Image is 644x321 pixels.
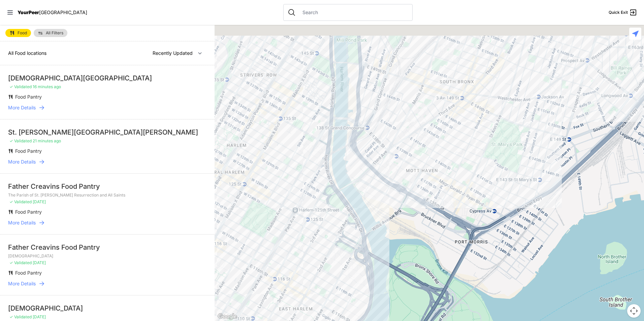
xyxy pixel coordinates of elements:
a: Quick Exit [609,8,637,16]
a: YourPeer[GEOGRAPHIC_DATA] [18,10,87,14]
a: Food [5,29,31,37]
p: The Parish of St. [PERSON_NAME] Resurrection and All Saints [8,192,206,198]
span: All Food locations [8,50,46,56]
span: [GEOGRAPHIC_DATA] [39,9,87,15]
span: ✓ Validated [9,314,32,319]
img: Google [216,312,238,321]
div: Father Creavins Food Pantry [8,182,206,191]
div: St. [PERSON_NAME][GEOGRAPHIC_DATA][PERSON_NAME] [8,128,206,137]
span: More Details [8,280,36,287]
a: More Details [8,219,206,226]
span: ✓ Validated [9,84,32,89]
span: More Details [8,219,36,226]
div: [DEMOGRAPHIC_DATA] [8,304,206,313]
span: 21 minutes ago [33,138,61,143]
span: More Details [8,158,36,165]
span: All Filters [46,31,63,35]
div: Father Creavins Food Pantry [8,243,206,252]
a: More Details [8,104,206,111]
span: Quick Exit [609,10,628,15]
div: [DEMOGRAPHIC_DATA][GEOGRAPHIC_DATA] [8,73,206,83]
a: All Filters [34,29,67,37]
a: More Details [8,280,206,287]
span: YourPeer [18,9,39,15]
span: More Details [8,104,36,111]
span: ✓ Validated [9,260,32,265]
button: Map camera controls [627,304,641,318]
span: [DATE] [33,260,46,265]
span: Food Pantry [15,148,42,154]
span: ✓ Validated [9,199,32,204]
p: [DEMOGRAPHIC_DATA] [8,253,206,259]
span: [DATE] [33,199,46,204]
span: [DATE] [33,314,46,319]
span: 16 minutes ago [33,84,61,89]
span: ✓ Validated [9,138,32,143]
input: Search [298,9,408,16]
a: More Details [8,158,206,165]
a: Open this area in Google Maps (opens a new window) [216,312,238,321]
span: Food [18,31,27,35]
span: Food Pantry [15,209,42,215]
span: Food Pantry [15,270,42,276]
span: Food Pantry [15,94,42,100]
